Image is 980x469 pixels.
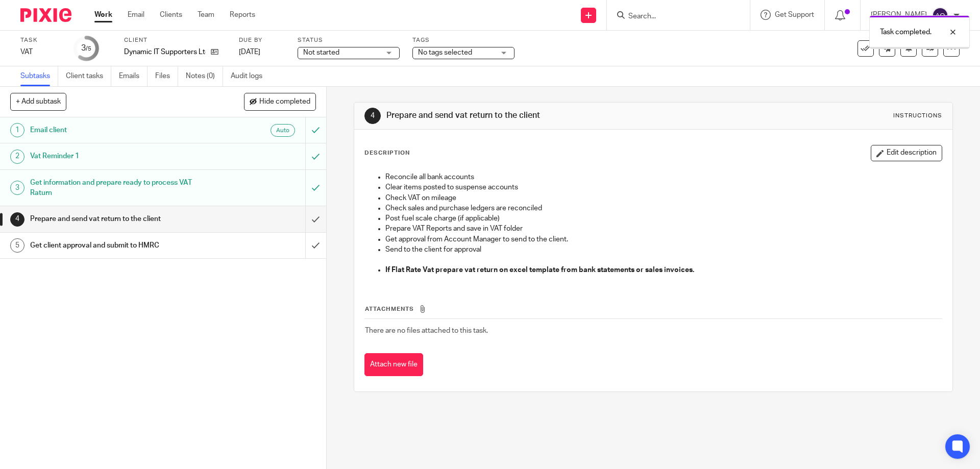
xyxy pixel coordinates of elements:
a: Emails [119,66,148,86]
p: Check sales and purchase ledgers are reconciled [385,203,941,213]
span: No tags selected [418,49,472,56]
span: Not started [303,49,339,56]
a: Clients [160,10,182,20]
span: There are no files attached to this task. [365,327,488,334]
button: Edit description [871,145,942,161]
div: 1 [10,123,24,137]
label: Due by [239,36,285,44]
small: /5 [86,46,91,52]
div: 2 [10,150,24,164]
h1: Prepare and send vat return to the client [30,211,207,227]
p: Task completed. [880,27,932,37]
p: Reconcile all bank accounts [385,172,941,182]
p: Prepare VAT Reports and save in VAT folder [385,224,941,234]
label: Task [20,36,61,44]
span: Hide completed [259,98,310,106]
a: Work [94,10,112,20]
h1: Vat Reminder 1 [30,149,207,164]
div: Auto [271,124,295,137]
a: Files [155,66,178,86]
button: Attach new file [364,353,423,376]
p: Send to the client for approval [385,244,941,255]
p: Get approval from Account Manager to send to the client. [385,234,941,244]
span: [DATE] [239,48,260,56]
button: + Add subtask [10,93,66,110]
h1: Email client [30,122,207,138]
div: Instructions [893,112,942,120]
h1: Get client approval and submit to HMRC [30,238,207,253]
button: Hide completed [244,93,316,110]
div: 5 [10,238,24,253]
strong: If Flat Rate Vat prepare vat return on excel template from bank statements or sales invoices. [385,266,694,274]
p: Description [364,149,410,157]
span: Attachments [365,306,414,312]
img: svg%3E [932,7,948,23]
a: Team [198,10,214,20]
a: Subtasks [20,66,58,86]
h1: Prepare and send vat return to the client [386,110,675,121]
label: Status [298,36,400,44]
div: 3 [10,181,24,195]
label: Client [124,36,226,44]
a: Audit logs [231,66,270,86]
h1: Get information and prepare ready to process VAT Raturn [30,175,207,201]
p: Check VAT on mileage [385,193,941,203]
img: Pixie [20,8,71,22]
p: Dynamic IT Supporters Ltd [124,47,206,57]
p: Clear items posted to suspense accounts [385,182,941,192]
label: Tags [412,36,514,44]
a: Client tasks [66,66,111,86]
div: VAT [20,47,61,57]
a: Notes (0) [186,66,223,86]
a: Reports [230,10,255,20]
div: 3 [81,42,91,54]
div: 4 [364,108,381,124]
div: 4 [10,212,24,227]
a: Email [128,10,144,20]
p: Post fuel scale charge (if applicable) [385,213,941,224]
